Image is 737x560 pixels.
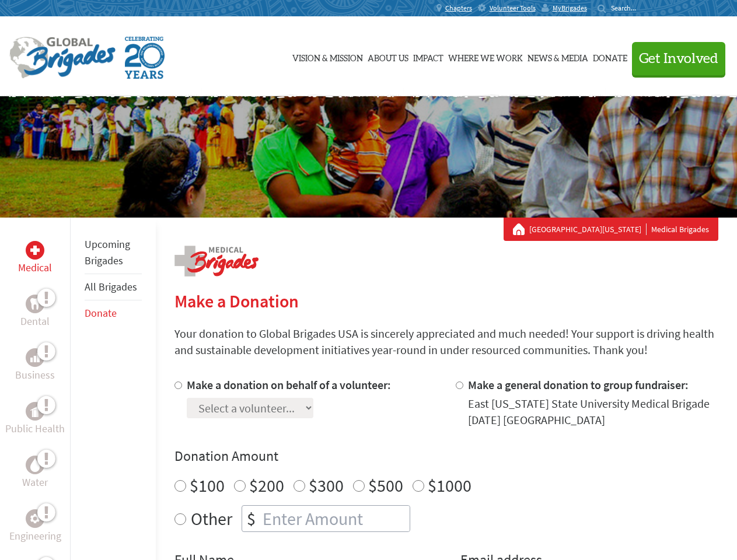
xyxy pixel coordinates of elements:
[18,241,52,276] a: MedicalMedical
[30,405,40,417] img: Public Health
[85,237,130,267] a: Upcoming Brigades
[20,295,50,330] a: DentalDental
[26,402,44,421] div: Public Health
[85,300,142,326] li: Donate
[26,241,44,260] div: Medical
[639,52,718,66] span: Get Involved
[85,280,137,293] a: All Brigades
[9,37,116,79] img: Global Brigades Logo
[20,313,50,330] p: Dental
[490,3,536,13] span: Volunteer Tools
[553,3,587,13] span: MyBrigades
[9,528,61,544] p: Engineering
[15,348,55,383] a: BusinessBusiness
[174,325,718,358] p: Your donation to Global Brigades USA is sincerely appreciated and much needed! Your support is dr...
[30,514,40,523] img: Engineering
[174,290,718,311] h2: Make a Donation
[529,223,647,235] a: [GEOGRAPHIC_DATA][US_STATE]
[528,27,588,86] a: News & Media
[445,3,472,13] span: Chapters
[22,474,48,491] p: Water
[413,27,443,86] a: Impact
[611,3,644,12] input: Search...
[191,505,232,532] label: Other
[309,474,344,496] label: $300
[368,27,408,86] a: About Us
[187,377,391,392] label: Make a donation on behalf of a volunteer:
[368,474,403,496] label: $500
[632,42,725,75] button: Get Involved
[125,37,165,79] img: Global Brigades Celebrating 20 Years
[26,348,44,367] div: Business
[593,27,627,86] a: Donate
[85,306,117,320] a: Donate
[30,246,40,255] img: Medical
[292,27,363,86] a: Vision & Mission
[513,223,709,235] div: Medical Brigades
[30,298,40,309] img: Dental
[26,456,44,474] div: Water
[9,509,61,544] a: EngineeringEngineering
[448,27,523,86] a: Where We Work
[468,377,689,392] label: Make a general donation to group fundraiser:
[428,474,471,496] label: $1000
[85,274,142,300] li: All Brigades
[18,260,52,276] p: Medical
[174,246,259,276] img: logo-medical.png
[468,395,718,428] div: East [US_STATE] State University Medical Brigade [DATE] [GEOGRAPHIC_DATA]
[5,402,65,437] a: Public HealthPublic Health
[190,474,225,496] label: $100
[30,458,40,471] img: Water
[5,421,65,437] p: Public Health
[260,506,410,531] input: Enter Amount
[26,295,44,313] div: Dental
[26,509,44,528] div: Engineering
[22,456,48,491] a: WaterWater
[15,367,55,383] p: Business
[249,474,284,496] label: $200
[30,353,40,362] img: Business
[174,447,718,466] h4: Donation Amount
[242,506,260,531] div: $
[85,232,142,274] li: Upcoming Brigades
